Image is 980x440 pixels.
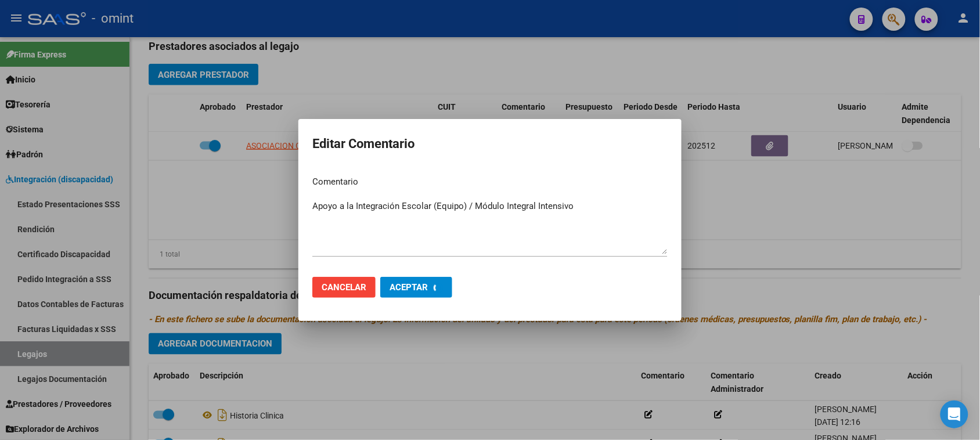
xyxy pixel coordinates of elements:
[380,277,452,298] button: Aceptar
[390,282,428,293] span: Aceptar
[941,401,968,428] div: Open Intercom Messenger
[312,277,376,298] button: Cancelar
[312,175,668,189] p: Comentario
[322,282,366,293] span: Cancelar
[312,133,668,155] h2: Editar Comentario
